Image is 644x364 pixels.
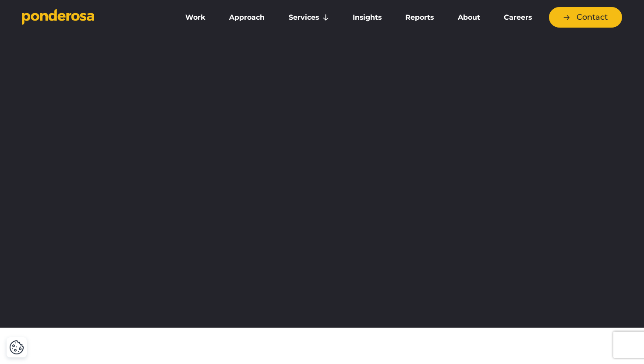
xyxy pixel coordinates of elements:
a: Work [175,8,216,27]
button: Cookie Settings [9,340,24,355]
a: Approach [219,8,275,27]
a: Contact [549,7,622,28]
a: About [447,8,490,27]
a: Go to homepage [22,9,162,26]
a: Services [279,8,339,27]
img: Revisit consent button [9,340,24,355]
a: Careers [494,8,542,27]
a: Reports [395,8,444,27]
a: Insights [343,8,392,27]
